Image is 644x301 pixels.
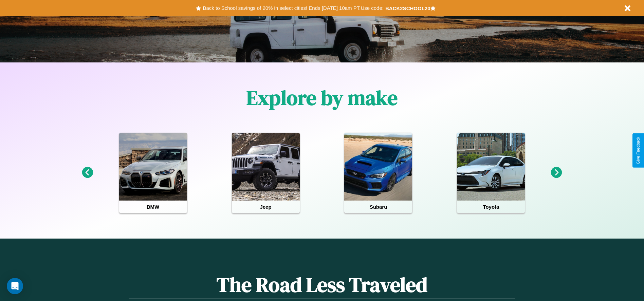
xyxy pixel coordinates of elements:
[457,201,525,213] h4: Toyota
[232,201,300,213] h4: Jeep
[246,84,398,112] h1: Explore by make
[636,137,641,164] div: Give Feedback
[119,201,187,213] h4: BMW
[385,5,430,11] b: BACK2SCHOOL20
[201,3,385,13] button: Back to School savings of 20% in select cities! Ends [DATE] 10am PT.Use code:
[129,271,515,299] h1: The Road Less Traveled
[344,201,412,213] h4: Subaru
[7,278,23,294] div: Open Intercom Messenger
